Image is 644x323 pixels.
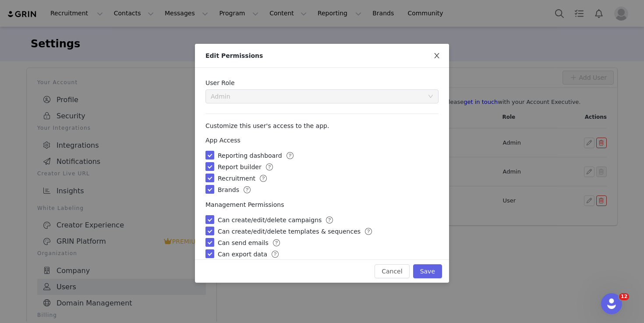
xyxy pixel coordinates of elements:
[218,227,361,236] span: Can create/edit/delete templates & sequences
[218,174,255,183] span: Recruitment
[428,94,433,100] i: icon: down
[218,163,262,172] span: Report builder
[433,52,440,59] i: icon: close
[218,250,267,259] span: Can export data
[218,151,282,160] span: Reporting dashboard
[205,121,329,131] p: Customize this user's access to the app.
[425,44,449,68] button: Close
[601,293,622,314] iframe: Intercom live chat
[205,51,263,60] span: Edit Permissions
[375,264,409,278] button: Cancel
[205,200,284,209] span: Management Permissions
[218,185,239,195] span: Brands
[218,238,269,248] span: Can send emails
[211,90,230,103] div: Admin
[205,136,241,145] span: App Access
[413,264,442,278] button: Save
[205,78,235,88] h4: User Role
[218,216,322,225] span: Can create/edit/delete campaigns
[619,293,629,300] span: 12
